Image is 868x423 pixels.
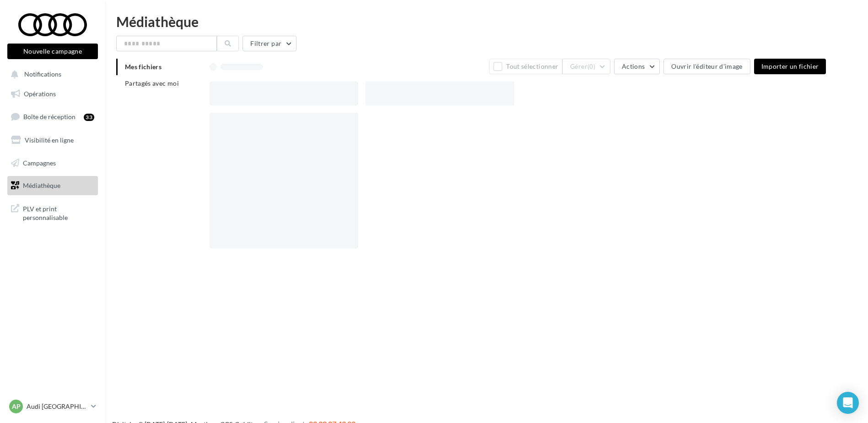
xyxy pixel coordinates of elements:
[12,402,21,411] span: AP
[7,44,98,59] button: Nouvelle campagne
[25,136,74,144] span: Visibilité en ligne
[588,63,595,70] span: (0)
[489,59,562,74] button: Tout sélectionner
[5,131,100,150] a: Visibilité en ligne
[84,114,94,121] div: 33
[5,84,100,104] a: Opérations
[24,71,61,78] span: Notifications
[5,176,100,195] a: Médiathèque
[23,159,56,166] span: Campagnes
[5,107,100,126] a: Boîte de réception33
[23,113,75,121] span: Boîte de réception
[7,398,98,415] a: AP Audi [GEOGRAPHIC_DATA] 16
[663,59,750,74] button: Ouvrir l'éditeur d'image
[116,15,857,28] div: Médiathèque
[125,63,162,71] span: Mes fichiers
[125,79,179,87] span: Partagés avec moi
[27,402,87,411] p: Audi [GEOGRAPHIC_DATA] 16
[5,199,100,226] a: PLV et print personnalisable
[23,181,60,189] span: Médiathèque
[837,392,859,414] div: Open Intercom Messenger
[761,62,819,70] span: Importer un fichier
[562,59,610,74] button: Gérer(0)
[23,203,94,222] span: PLV et print personnalisable
[614,59,660,74] button: Actions
[622,62,645,70] span: Actions
[243,36,297,51] button: Filtrer par
[5,154,100,173] a: Campagnes
[24,90,56,98] span: Opérations
[754,59,826,74] button: Importer un fichier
